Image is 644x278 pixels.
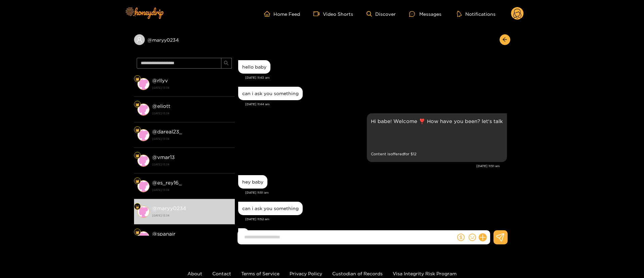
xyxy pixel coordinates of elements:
[238,60,270,74] div: Oct. 1, 11:43 am
[224,61,229,66] span: search
[221,58,232,69] button: search
[290,271,322,276] a: Privacy Policy
[456,232,466,242] button: dollar
[245,75,507,80] div: [DATE] 11:43 am
[245,102,507,107] div: [DATE] 11:44 am
[367,113,507,162] div: Oct. 1, 11:51 am
[332,271,383,276] a: Custodian of Records
[264,11,273,17] span: home
[135,103,139,107] img: Fan Level
[137,180,149,192] img: conversation
[242,91,299,96] div: can i ask you something
[137,206,149,218] img: conversation
[264,11,300,17] a: Home Feed
[152,161,231,167] strong: [DATE] 13:34
[500,34,510,45] button: arrow-left
[455,10,498,17] button: Notifications
[152,212,231,219] strong: [DATE] 13:34
[469,234,476,241] span: smile
[238,87,303,100] div: Oct. 1, 11:44 am
[152,187,231,193] strong: [DATE] 13:34
[152,180,182,186] strong: @ es_rey16_
[238,228,249,242] div: Oct. 1, 11:52 am
[313,11,323,17] span: video-camera
[137,78,149,90] img: conversation
[187,271,202,276] a: About
[242,179,263,185] div: hey baby
[152,136,231,142] strong: [DATE] 13:34
[313,11,353,17] a: Video Shorts
[152,154,175,160] strong: @ vmar13
[136,37,142,43] span: user
[152,231,175,237] strong: @ spanair
[135,230,139,234] img: Fan Level
[238,175,267,189] div: Oct. 1, 11:51 am
[242,206,299,211] div: can i ask you something
[137,155,149,167] img: conversation
[371,117,503,125] p: Hi babe! Welcome ❣️ How have you been? let's talk
[367,11,396,17] a: Discover
[457,234,465,241] span: dollar
[238,164,500,168] div: [DATE] 11:51 am
[135,205,139,209] img: Fan Level
[152,85,231,91] strong: [DATE] 13:34
[135,128,139,132] img: Fan Level
[242,64,266,70] div: hello baby
[238,202,303,215] div: Oct. 1, 11:52 am
[137,129,149,141] img: conversation
[134,34,235,45] div: @maryy0234
[137,231,149,243] img: conversation
[152,78,168,83] strong: @ rllyv
[245,190,507,195] div: [DATE] 11:51 am
[371,150,503,158] small: Content is offered for $ 12
[502,37,507,43] span: arrow-left
[245,217,507,222] div: [DATE] 11:52 am
[409,10,441,18] div: Messages
[152,129,182,134] strong: @ dareal23_
[393,271,457,276] a: Visa Integrity Risk Program
[152,110,231,116] strong: [DATE] 13:34
[135,154,139,158] img: Fan Level
[135,77,139,81] img: Fan Level
[137,104,149,116] img: conversation
[241,271,280,276] a: Terms of Service
[212,271,231,276] a: Contact
[152,205,186,211] strong: @ maryy0234
[152,103,170,109] strong: @ eliott
[135,179,139,183] img: Fan Level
